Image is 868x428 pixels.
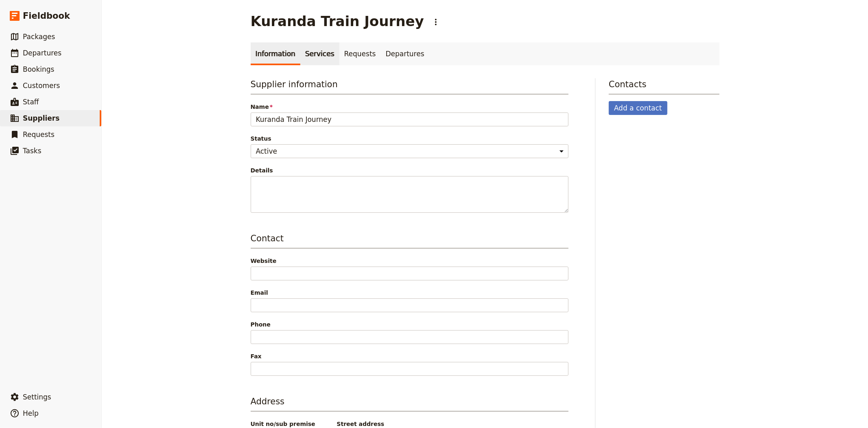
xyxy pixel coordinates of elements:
[251,298,568,312] input: Email
[609,78,719,95] h3: Contacts
[23,393,51,401] span: Settings
[251,42,300,65] a: Information
[23,33,55,41] span: Packages
[251,78,568,95] h3: Supplier information
[251,103,568,111] span: Name
[251,113,568,126] input: Name
[251,166,568,174] span: Details
[337,420,568,428] span: Street address
[251,144,568,158] select: Status
[23,130,55,139] span: Requests
[251,267,568,280] input: Website
[251,176,568,213] textarea: Details
[251,320,568,329] span: Phone
[251,420,332,428] span: Unit no/sub premise
[23,65,54,73] span: Bookings
[339,42,381,65] a: Requests
[251,289,568,297] span: Email
[429,15,443,29] button: Actions
[251,135,568,143] span: Status
[251,352,568,360] span: Fax
[251,13,424,29] h1: Kuranda Train Journey
[251,257,568,265] div: Website
[381,42,429,65] a: Departures
[23,147,42,155] span: Tasks
[251,330,568,344] input: Phone
[23,82,60,90] span: Customers
[609,101,667,115] button: Add a contact
[300,42,339,65] a: Services
[23,10,70,22] span: Fieldbook
[23,114,59,122] span: Suppliers
[23,49,61,57] span: Departures
[23,409,39,417] span: Help
[23,98,39,106] span: Staff
[251,362,568,376] input: Fax
[251,232,568,249] h3: Contact
[251,395,568,412] h3: Address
